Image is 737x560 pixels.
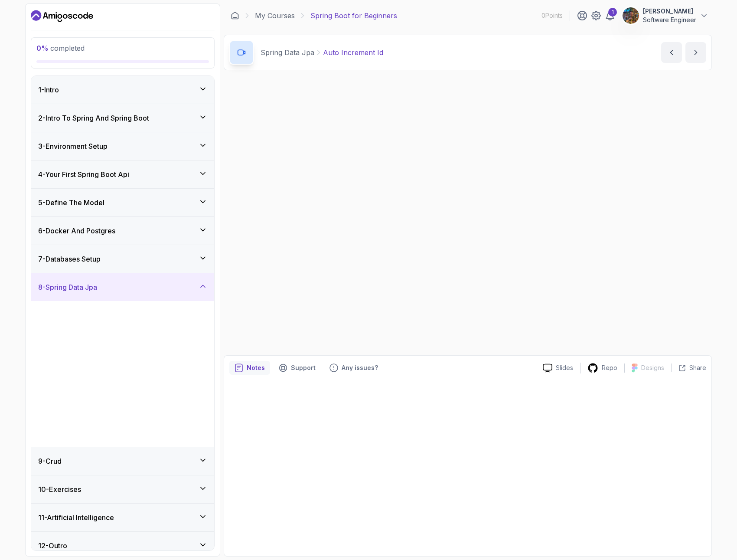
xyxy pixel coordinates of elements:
button: 10-Exercises [31,475,214,503]
a: Slides [536,364,580,373]
button: notes button [229,361,270,375]
button: 4-Your First Spring Boot Api [31,160,214,188]
button: 3-Environment Setup [31,132,214,160]
h3: 11 - Artificial Intelligence [38,512,114,523]
a: Dashboard [231,11,239,20]
p: Software Engineer [643,16,696,24]
button: Feedback button [324,361,383,375]
h3: 6 - Docker And Postgres [38,226,115,236]
p: 0 Points [541,11,563,20]
span: completed [36,44,85,52]
button: next content [685,42,706,63]
p: Auto Increment Id [323,47,383,58]
p: Share [689,364,706,372]
p: Repo [602,364,617,372]
span: 0 % [36,44,49,52]
button: Share [671,364,706,372]
button: 7-Databases Setup [31,245,214,273]
h3: 2 - Intro To Spring And Spring Boot [38,113,149,123]
button: user profile image[PERSON_NAME]Software Engineer [622,7,708,24]
p: Spring Boot for Beginners [310,10,397,21]
p: Slides [556,364,573,372]
p: Notes [247,364,265,372]
button: 1-Intro [31,76,214,104]
div: 1 [608,8,617,16]
h3: 3 - Environment Setup [38,141,108,151]
button: 5-Define The Model [31,189,214,216]
h3: 7 - Databases Setup [38,254,101,264]
button: Support button [274,361,321,375]
a: Dashboard [31,9,93,23]
a: Repo [580,363,624,373]
h3: 5 - Define The Model [38,197,104,208]
h3: 8 - Spring Data Jpa [38,282,97,292]
h3: 10 - Exercises [38,484,81,495]
p: Spring Data Jpa [261,47,314,58]
h3: 1 - Intro [38,85,59,95]
button: 9-Crud [31,447,214,475]
a: My Courses [255,10,295,21]
button: 11-Artificial Intelligence [31,504,214,531]
button: 12-Outro [31,532,214,560]
h3: 9 - Crud [38,456,62,466]
button: 6-Docker And Postgres [31,217,214,245]
p: [PERSON_NAME] [643,7,696,16]
img: user profile image [623,7,639,24]
button: 2-Intro To Spring And Spring Boot [31,104,214,132]
button: previous content [661,42,682,63]
h3: 4 - Your First Spring Boot Api [38,169,129,180]
p: Designs [641,364,664,372]
h3: 12 - Outro [38,540,67,551]
p: Support [291,364,316,372]
a: 1 [605,10,615,21]
p: Any issues? [342,364,378,372]
button: 8-Spring Data Jpa [31,273,214,301]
